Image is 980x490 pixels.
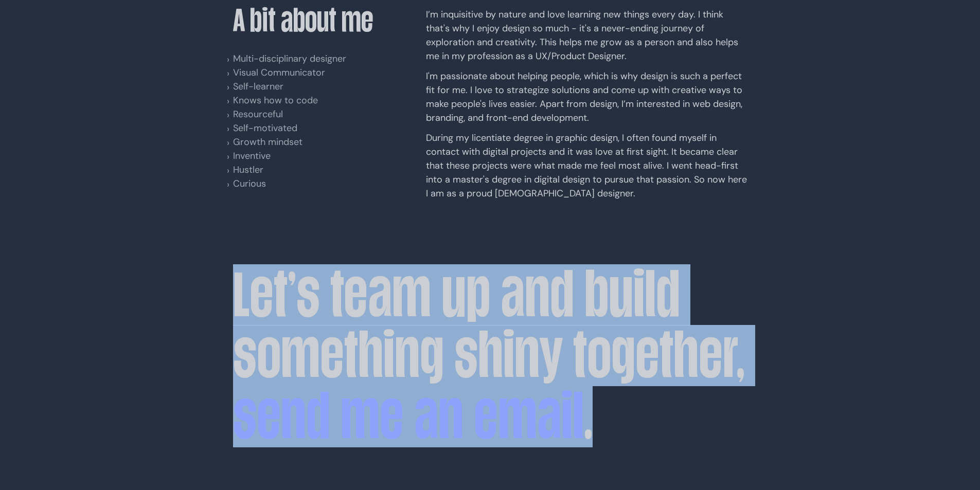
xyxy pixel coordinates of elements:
[426,131,747,201] p: During my licentiate degree in graphic design, I often found myself in contact with digital proje...
[233,80,375,94] li: Self-learner
[233,177,375,191] li: Curious
[233,107,375,121] li: Resourceful
[233,163,375,177] li: Hustler
[233,2,375,40] h2: A bit about me
[426,8,747,63] p: I’m inquisitive by nature and love learning new things every day. I think that's why I enjoy desi...
[233,149,375,163] li: Inventive
[233,135,375,149] li: Growth mindset
[426,69,747,125] p: I'm passionate about helping people, which is why design is such a perfect fit for me. I love to ...
[233,121,375,135] li: Self-motivated
[233,94,375,107] li: Knows how to code
[233,66,375,80] li: Visual Communicator
[233,388,584,445] a: send me an email
[233,52,375,66] li: Multi-disciplinary designer
[233,264,747,447] h2: Let’s team up and build something shiny together, .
